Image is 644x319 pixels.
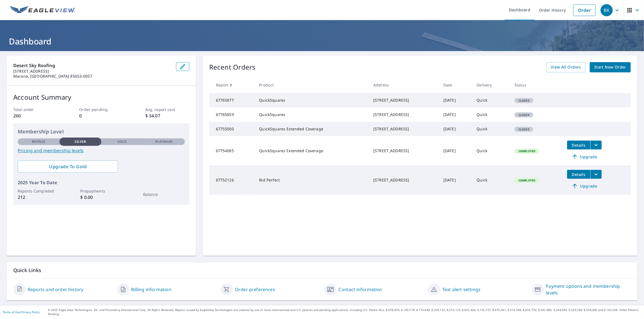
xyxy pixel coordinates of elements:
[145,112,189,119] p: $ 34.07
[18,147,185,154] a: Pricing and membership levels
[155,139,173,144] p: Platinum
[18,194,60,201] p: 212
[22,310,40,314] a: Privacy Policy
[209,77,255,93] th: Report #
[439,122,472,136] td: [DATE]
[18,128,185,135] p: Membership Level
[3,310,20,314] a: Terms of Use
[13,92,189,102] p: Account Summary
[145,107,189,112] p: Avg. report cost
[472,136,510,165] td: Quick
[131,286,171,293] a: Billing information
[570,153,598,160] span: Upgrade
[590,62,631,72] a: Start New Order
[546,62,586,72] a: View All Orders
[79,107,123,112] p: Order pending
[567,181,602,190] a: Upgrade
[75,139,86,144] p: Silver
[573,4,596,16] a: Order
[373,126,434,132] div: [STREET_ADDRESS]
[13,112,57,119] p: 260
[472,107,510,122] td: Quick
[439,77,472,93] th: Date
[79,112,123,119] p: 0
[373,112,434,117] div: [STREET_ADDRESS]
[18,188,60,194] p: Reports Completed
[439,165,472,195] td: [DATE]
[10,6,75,14] img: EV Logo
[255,77,369,93] th: Product
[28,286,83,293] a: Reports and order history
[339,286,382,293] a: Contact information
[510,77,563,93] th: Status
[594,64,626,71] span: Start New Order
[369,77,439,93] th: Address
[13,107,57,112] p: Total order
[209,165,255,195] td: 67752126
[7,36,637,47] h1: Dashboard
[570,172,587,177] span: Details
[472,122,510,136] td: Quick
[567,170,590,179] button: detailsBtn-67752126
[209,122,255,136] td: 67755000
[515,127,533,131] span: Closed
[472,165,510,195] td: Quick
[590,170,602,179] button: filesDropdownBtn-67752126
[570,183,598,189] span: Upgrade
[567,152,602,161] a: Upgrade
[255,93,369,107] td: QuickSquares
[373,148,434,154] div: [STREET_ADDRESS]
[515,178,539,182] span: Completed
[22,164,113,170] span: Upgrade To Gold
[209,107,255,122] td: 67765859
[48,308,641,316] p: © 2025 Eagle View Technologies, Inc. and Pictometry International Corp. All Rights Reserved. Repo...
[18,179,185,186] p: 2025 Year To Date
[472,77,510,93] th: Delivery
[235,286,275,293] a: Order preferences
[209,136,255,165] td: 67754085
[13,74,172,79] p: Marana, [GEOGRAPHIC_DATA] 85653-0057
[439,93,472,107] td: [DATE]
[255,122,369,136] td: QuickSquares Extended Coverage
[373,177,434,183] div: [STREET_ADDRESS]
[209,93,255,107] td: 67765877
[551,64,581,71] span: View All Orders
[255,136,369,165] td: QuickSquares Extended Coverage
[546,283,631,296] a: Payment options and membership levels
[373,97,434,103] div: [STREET_ADDRESS]
[570,143,587,148] span: Details
[515,113,533,117] span: Closed
[439,107,472,122] td: [DATE]
[590,141,602,149] button: filesDropdownBtn-67754085
[80,188,122,194] p: Prepayments
[13,69,172,74] p: [STREET_ADDRESS]
[255,107,369,122] td: QuickSquares
[143,191,185,197] p: Balance
[117,139,127,144] p: Gold
[13,267,631,274] p: Quick Links
[442,286,480,293] a: Text alert settings
[32,139,46,144] p: Bronze
[472,93,510,107] td: Quick
[18,160,118,173] a: Upgrade To Gold
[255,165,369,195] td: Bid Perfect
[3,310,40,314] p: |
[515,99,533,102] span: Closed
[515,149,539,153] span: Completed
[439,136,472,165] td: [DATE]
[80,194,122,201] p: $ 0.00
[567,141,590,149] button: detailsBtn-67754085
[13,62,172,69] p: Desert Sky Roofing
[209,62,256,72] p: Recent Orders
[601,4,613,16] div: BK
